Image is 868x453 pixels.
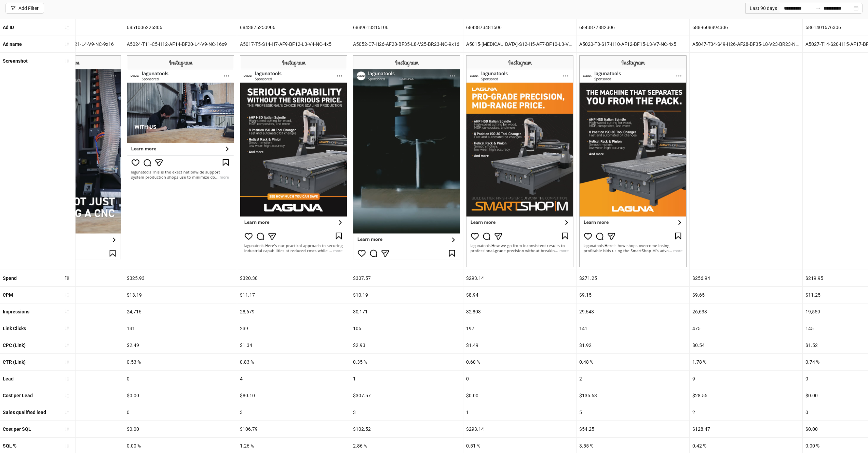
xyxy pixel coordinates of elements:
[350,19,463,36] div: 6889613316106
[3,309,29,314] b: Impressions
[350,404,463,420] div: 3
[3,443,16,449] b: SQL %
[3,25,14,30] b: Ad ID
[577,287,689,303] div: $9.15
[463,303,576,320] div: 32,803
[65,443,69,448] span: sort-ascending
[237,320,350,337] div: 239
[577,354,689,370] div: 0.48 %
[124,371,237,387] div: 0
[237,337,350,353] div: $1.34
[237,387,350,404] div: $80.10
[463,387,576,404] div: $0.00
[127,55,234,196] img: Screenshot 6851006226306
[577,421,689,437] div: $54.25
[65,410,69,415] span: sort-ascending
[124,320,237,337] div: 131
[350,421,463,437] div: $102.52
[350,287,463,303] div: $10.19
[463,19,576,36] div: 6843873481506
[350,270,463,286] div: $307.57
[124,303,237,320] div: 24,716
[3,410,46,415] b: Sales qualified lead
[463,337,576,353] div: $1.49
[577,387,689,404] div: $135.63
[579,55,687,267] img: Screenshot 6843877882306
[124,36,237,52] div: A5024-T11-C5-H12-AF14-BF20-L4-V9-NC-16x9
[3,359,26,365] b: CTR (Link)
[3,393,33,398] b: Cost per Lead
[124,354,237,370] div: 0.53 %
[690,270,802,286] div: $256.94
[466,55,573,267] img: Screenshot 6843873481506
[237,287,350,303] div: $11.17
[577,36,689,52] div: A5020-T8-S17-H10-AF12-BF15-L3-V7-NC-4x5
[3,376,14,381] b: Lead
[815,5,821,11] span: to
[65,393,69,398] span: sort-ascending
[3,41,22,47] b: Ad name
[577,270,689,286] div: $271.25
[463,404,576,420] div: 1
[3,426,31,432] b: Cost per SQL
[65,427,69,431] span: sort-ascending
[65,309,69,314] span: sort-ascending
[65,343,69,348] span: sort-ascending
[237,36,350,52] div: A5017-T5-S14-H7-AF9-BF12-L3-V4-NC-4x5
[65,360,69,364] span: sort-ascending
[350,387,463,404] div: $307.57
[350,303,463,320] div: 30,171
[350,371,463,387] div: 1
[577,19,689,36] div: 6843877882306
[463,354,576,370] div: 0.60 %
[237,421,350,437] div: $106.79
[237,404,350,420] div: 3
[65,326,69,331] span: sort-ascending
[124,337,237,353] div: $2.49
[577,303,689,320] div: 29,648
[65,25,69,30] span: sort-ascending
[237,270,350,286] div: $320.38
[463,36,576,52] div: A5015-[MEDICAL_DATA]-S12-H5-AF7-BF10-L3-V2-NC-4x5
[3,275,17,281] b: Spend
[65,42,69,47] span: sort-ascending
[124,387,237,404] div: $0.00
[463,270,576,286] div: $293.14
[18,5,39,11] div: Add Filter
[124,404,237,420] div: 0
[815,5,821,11] span: swap-right
[690,337,802,353] div: $0.54
[690,421,802,437] div: $128.47
[690,371,802,387] div: 9
[3,292,13,298] b: CPM
[124,270,237,286] div: $325.93
[350,337,463,353] div: $2.93
[690,387,802,404] div: $28.55
[577,371,689,387] div: 2
[690,19,802,36] div: 6889608894306
[124,19,237,36] div: 6851006226306
[690,303,802,320] div: 26,633
[350,36,463,52] div: A5052-C7-H26-AF28-BF35-L8-V25-BR23-NC-9x16
[65,275,69,280] span: sort-descending
[11,6,16,11] span: filter
[240,55,347,267] img: Screenshot 6843875250906
[3,342,26,348] b: CPC (Link)
[577,404,689,420] div: 5
[463,287,576,303] div: $8.94
[237,19,350,36] div: 6843875250906
[65,59,69,63] span: sort-ascending
[690,354,802,370] div: 1.78 %
[577,320,689,337] div: 141
[690,36,802,52] div: A5047-T34-S49-H26-AF28-BF35-L8-V23-BR23-NC-4x5
[690,320,802,337] div: 475
[237,371,350,387] div: 4
[690,287,802,303] div: $9.65
[5,3,44,14] button: Add Filter
[237,354,350,370] div: 0.83 %
[237,303,350,320] div: 28,679
[463,421,576,437] div: $293.14
[3,58,28,64] b: Screenshot
[463,371,576,387] div: 0
[690,404,802,420] div: 2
